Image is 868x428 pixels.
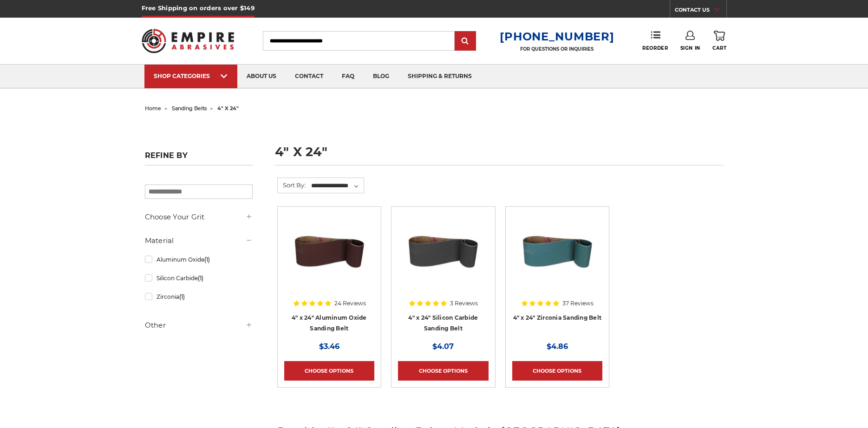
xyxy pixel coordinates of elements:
[406,213,480,288] img: 4" x 24" Silicon Carbide File Belt
[642,45,668,51] span: Reorder
[520,213,594,288] img: 4" x 24" Zirconia Sanding Belt
[142,23,235,59] img: Empire Abrasives
[562,301,594,306] span: 37 Reviews
[145,251,253,268] a: Aluminum Oxide
[500,46,614,52] p: FOR QUESTIONS OR INQUIRIES
[500,30,614,43] a: [PHONE_NUMBER]
[217,105,239,112] span: 4" x 24"
[145,151,253,165] h5: Refine by
[145,235,253,246] h5: Material
[275,145,724,165] h1: 4" x 24"
[398,213,488,303] a: 4" x 24" Silicon Carbide File Belt
[408,314,478,332] a: 4" x 24" Silicon Carbide Sanding Belt
[237,65,286,88] a: about us
[284,361,374,381] a: Choose Options
[310,179,364,193] select: Sort By:
[172,105,207,112] a: sanding belts
[145,320,253,331] h5: Other
[364,65,398,88] a: blog
[286,65,333,88] a: contact
[154,72,228,79] div: SHOP CATEGORIES
[642,31,668,51] a: Reorder
[278,178,306,192] label: Sort By:
[432,342,454,351] span: $4.07
[712,45,726,51] span: Cart
[512,361,602,381] a: Choose Options
[145,105,161,112] a: home
[450,301,478,306] span: 3 Reviews
[292,213,366,288] img: 4" x 24" Aluminum Oxide Sanding Belt
[675,5,726,18] a: CONTACT US
[145,289,253,305] a: Zirconia
[204,256,210,263] span: (1)
[179,293,185,300] span: (1)
[284,213,374,303] a: 4" x 24" Aluminum Oxide Sanding Belt
[198,275,203,282] span: (1)
[333,65,364,88] a: faq
[292,314,367,332] a: 4" x 24" Aluminum Oxide Sanding Belt
[334,301,366,306] span: 24 Reviews
[145,211,253,223] h5: Choose Your Grit
[456,32,475,51] input: Submit
[513,314,602,321] a: 4" x 24" Zirconia Sanding Belt
[398,65,481,88] a: shipping & returns
[319,342,339,351] span: $3.46
[512,213,602,303] a: 4" x 24" Zirconia Sanding Belt
[712,31,726,51] a: Cart
[547,342,568,351] span: $4.86
[145,270,253,286] a: Silicon Carbide
[398,361,488,381] a: Choose Options
[680,45,700,51] span: Sign In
